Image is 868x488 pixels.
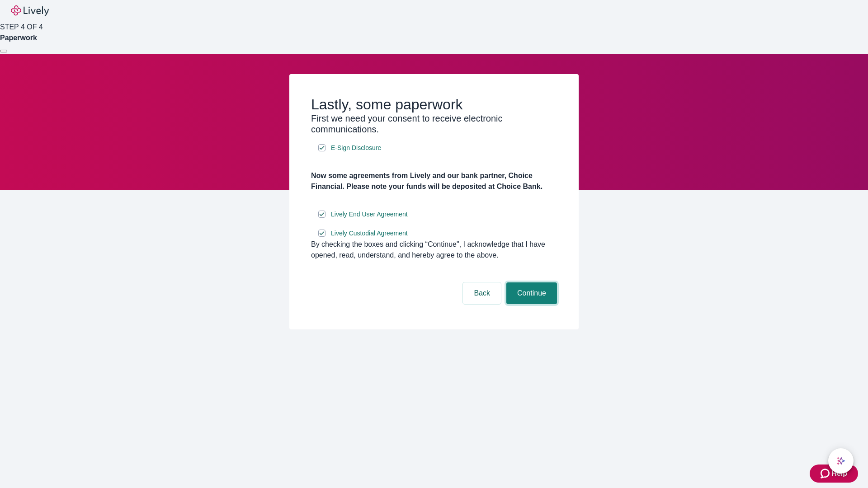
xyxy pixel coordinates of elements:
[311,239,557,261] div: By checking the boxes and clicking “Continue", I acknowledge that I have opened, read, understand...
[810,465,858,483] button: Zendesk support iconHelp
[506,282,557,304] button: Continue
[311,170,557,192] h4: Now some agreements from Lively and our bank partner, Choice Financial. Please note your funds wi...
[836,456,845,465] svg: Lively AI Assistant
[329,228,410,239] a: e-sign disclosure document
[831,468,847,479] span: Help
[11,5,49,16] img: Lively
[821,468,831,479] svg: Zendesk support icon
[331,210,408,219] span: Lively End User Agreement
[828,448,854,474] button: chat
[311,113,557,135] h3: First we need your consent to receive electronic communications.
[331,229,408,238] span: Lively Custodial Agreement
[463,282,501,304] button: Back
[311,96,557,113] h2: Lastly, some paperwork
[329,209,410,220] a: e-sign disclosure document
[329,142,383,154] a: e-sign disclosure document
[331,143,381,153] span: E-Sign Disclosure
